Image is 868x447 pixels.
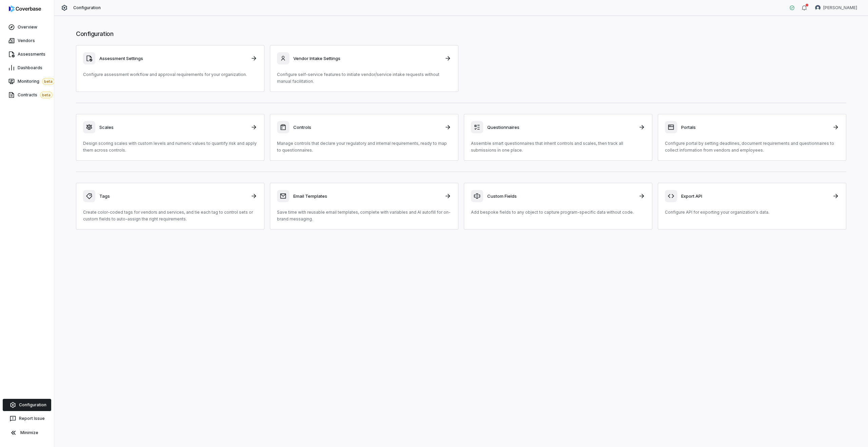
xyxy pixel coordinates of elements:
button: Lili Jiang avatar[PERSON_NAME] [811,3,861,13]
h1: Configuration [76,30,846,38]
button: Minimize [3,426,51,440]
span: Overview [18,24,37,30]
span: Configuration [73,5,101,11]
p: Manage controls that declare your regulatory and internal requirements, ready to map to questionn... [277,140,451,154]
a: ControlsManage controls that declare your regulatory and internal requirements, ready to map to q... [270,114,458,161]
span: Vendors [18,38,35,43]
span: Report Issue [19,416,45,421]
p: Add bespoke fields to any object to capture program-specific data without code. [471,209,645,216]
p: Configure assessment workflow and approval requirements for your organization. [83,71,257,78]
h3: Custom Fields [487,193,634,199]
p: Save time with reusable email templates, complete with variables and AI autofill for on-brand mes... [277,209,451,222]
h3: Vendor Intake Settings [293,55,440,61]
a: Export APIConfigure API for exporting your organization's data. [658,183,846,230]
span: Contracts [18,92,53,98]
span: Minimize [20,430,38,435]
a: Assessment SettingsConfigure assessment workflow and approval requirements for your organization. [76,45,264,92]
span: Monitoring [18,78,55,85]
span: Configuration [19,402,46,408]
h3: Scales [99,124,246,130]
h3: Email Templates [293,193,440,199]
h3: Tags [99,193,246,199]
a: Configuration [3,399,51,411]
a: Contractsbeta [1,89,53,101]
a: Custom FieldsAdd bespoke fields to any object to capture program-specific data without code. [464,183,652,230]
img: Lili Jiang avatar [815,5,821,11]
h3: Assessment Settings [99,55,246,61]
span: beta [40,92,53,98]
p: Configure API for exporting your organization's data. [665,209,839,216]
p: Configure self-service features to initiate vendor/service intake requests without manual facilit... [277,71,451,85]
a: QuestionnairesAssemble smart questionnaires that inherit controls and scales, then track all subm... [464,114,652,161]
button: Report Issue [3,412,51,425]
span: Assessments [18,52,45,57]
h3: Export API [681,193,828,199]
a: TagsCreate color-coded tags for vendors and services, and tie each tag to control sets or custom ... [76,183,264,230]
h3: Controls [293,124,440,130]
a: PortalsConfigure portal by setting deadlines, document requirements and questionnaires to collect... [658,114,846,161]
a: Monitoringbeta [1,75,53,88]
img: logo-D7KZi-bG.svg [9,5,41,12]
a: Assessments [1,48,53,60]
a: Dashboards [1,62,53,74]
h3: Portals [681,124,828,130]
p: Design scoring scales with custom levels and numeric values to quantify risk and apply them acros... [83,140,257,154]
p: Configure portal by setting deadlines, document requirements and questionnaires to collect inform... [665,140,839,154]
p: Assemble smart questionnaires that inherit controls and scales, then track all submissions in one... [471,140,645,154]
a: ScalesDesign scoring scales with custom levels and numeric values to quantify risk and apply them... [76,114,264,161]
span: beta [42,78,55,85]
h3: Questionnaires [487,124,634,130]
span: [PERSON_NAME] [823,5,857,11]
a: Overview [1,21,53,33]
p: Create color-coded tags for vendors and services, and tie each tag to control sets or custom fiel... [83,209,257,222]
a: Vendors [1,35,53,47]
span: Dashboards [18,65,42,71]
a: Email TemplatesSave time with reusable email templates, complete with variables and AI autofill f... [270,183,458,230]
a: Vendor Intake SettingsConfigure self-service features to initiate vendor/service intake requests ... [270,45,458,92]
